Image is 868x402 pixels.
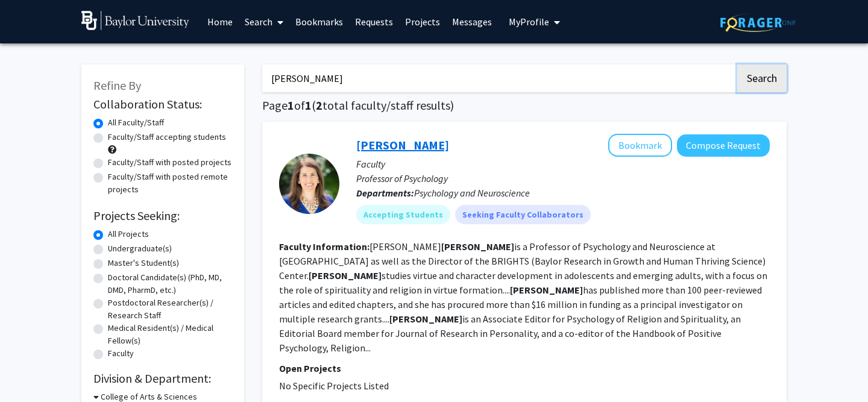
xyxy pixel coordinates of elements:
[389,313,462,325] b: [PERSON_NAME]
[279,240,767,354] fg-read-more: [PERSON_NAME] is a Professor of Psychology and Neuroscience at [GEOGRAPHIC_DATA] as well as the D...
[279,240,370,253] b: Faculty Information:
[108,171,232,196] label: Faculty/Staff with posted remote projects
[737,64,787,92] button: Search
[349,1,399,43] a: Requests
[305,98,312,113] span: 1
[288,98,294,113] span: 1
[108,257,179,269] label: Master's Student(s)
[414,187,530,199] span: Psychology and Neuroscience
[356,187,414,199] b: Departments:
[239,1,289,43] a: Search
[108,242,172,255] label: Undergraduate(s)
[108,228,149,240] label: All Projects
[93,371,232,386] h2: Division & Department:
[677,134,770,157] button: Compose Request to Sarah Schnitker
[201,1,239,43] a: Home
[309,269,382,281] b: [PERSON_NAME]
[399,1,446,43] a: Projects
[356,205,450,224] mat-chip: Accepting Students
[93,97,232,111] h2: Collaboration Status:
[356,171,770,186] p: Professor of Psychology
[608,134,672,157] button: Add Sarah Schnitker to Bookmarks
[510,284,583,296] b: [PERSON_NAME]
[446,1,498,43] a: Messages
[262,64,735,92] input: Search Keywords
[262,98,787,113] h1: Page of ( total faculty/staff results)
[509,16,549,28] span: My Profile
[455,205,591,224] mat-chip: Seeking Faculty Collaborators
[108,156,231,169] label: Faculty/Staff with posted projects
[356,137,449,152] a: [PERSON_NAME]
[441,240,514,253] b: [PERSON_NAME]
[289,1,349,43] a: Bookmarks
[108,271,232,297] label: Doctoral Candidate(s) (PhD, MD, DMD, PharmD, etc.)
[108,131,226,143] label: Faculty/Staff accepting students
[108,116,164,129] label: All Faculty/Staff
[279,361,770,375] p: Open Projects
[720,13,796,32] img: ForagerOne Logo
[81,11,189,30] img: Baylor University Logo
[93,209,232,223] h2: Projects Seeking:
[108,322,232,347] label: Medical Resident(s) / Medical Fellow(s)
[108,297,232,322] label: Postdoctoral Researcher(s) / Research Staff
[108,347,134,360] label: Faculty
[316,98,322,113] span: 2
[93,78,141,93] span: Refine By
[279,380,389,392] span: No Specific Projects Listed
[9,348,51,393] iframe: Chat
[356,157,770,171] p: Faculty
